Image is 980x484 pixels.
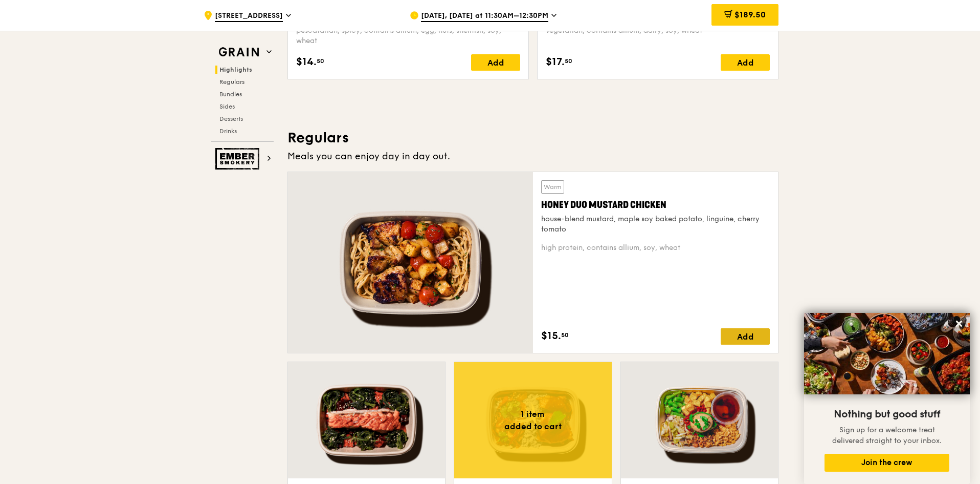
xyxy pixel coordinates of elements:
[287,129,778,147] h3: Regulars
[287,149,778,163] div: Meals you can enjoy day in day out.
[721,328,770,345] div: Add
[546,54,565,70] span: $17.
[541,214,770,235] div: house-blend mustard, maple soy baked potato, linguine, cherry tomato
[734,10,766,19] span: $189.50
[219,128,237,135] span: Drinks
[215,43,262,61] img: Grain web logo
[951,315,967,332] button: Close
[541,243,770,253] div: high protein, contains allium, soy, wheat
[834,408,940,420] span: Nothing but good stuff
[219,66,252,73] span: Highlights
[804,313,970,394] img: DSC07876-Edit02-Large.jpeg
[541,180,564,194] div: Warm
[296,54,317,70] span: $14.
[215,11,283,22] span: [STREET_ADDRESS]
[219,115,243,122] span: Desserts
[541,328,561,344] span: $15.
[219,78,244,86] span: Regulars
[546,26,770,46] div: vegetarian, contains allium, dairy, soy, wheat
[471,54,520,71] div: Add
[219,91,242,98] span: Bundles
[541,198,770,212] div: Honey Duo Mustard Chicken
[832,426,942,445] span: Sign up for a welcome treat delivered straight to your inbox.
[565,57,572,65] span: 50
[561,331,569,339] span: 50
[721,54,770,71] div: Add
[317,57,324,65] span: 50
[219,103,235,110] span: Sides
[421,11,548,22] span: [DATE], [DATE] at 11:30AM–12:30PM
[825,454,949,472] button: Join the crew
[215,148,262,170] img: Ember Smokery web logo
[296,26,520,46] div: pescatarian, spicy, contains allium, egg, nuts, shellfish, soy, wheat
